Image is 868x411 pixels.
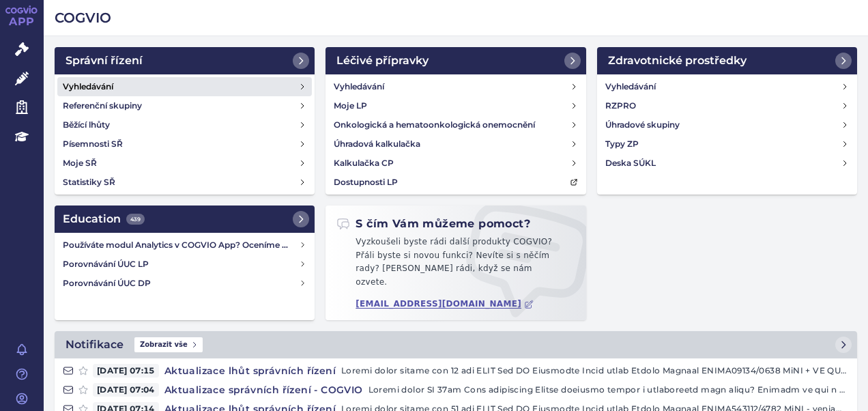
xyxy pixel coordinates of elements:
[605,156,656,170] h4: Deska SÚKL
[55,205,315,233] a: Education439
[57,255,312,274] a: Porovnávání ÚUC LP
[63,156,97,170] h4: Moje SŘ
[63,137,123,151] h4: Písemnosti SŘ
[608,53,747,69] h2: Zdravotnické prostředky
[63,175,115,189] h4: Statistiky SŘ
[126,214,145,225] span: 439
[600,96,854,115] a: RZPRO
[336,236,575,294] p: Vyzkoušeli byste rádi další produkty COGVIO? Přáli byste si novou funkci? Nevíte si s něčím rady?...
[600,77,854,96] a: Vyhledávání
[159,383,368,397] h4: Aktualizace správních řízení - COGVIO
[93,364,159,378] span: [DATE] 07:15
[63,238,299,252] h4: Používáte modul Analytics v COGVIO App? Oceníme Vaši zpětnou vazbu!
[328,115,583,134] a: Onkologická a hematoonkologická onemocnění
[328,154,583,173] a: Kalkulačka CP
[57,236,312,255] a: Používáte modul Analytics v COGVIO App? Oceníme Vaši zpětnou vazbu!
[63,99,142,113] h4: Referenční skupiny
[57,115,312,134] a: Běžící lhůty
[57,77,312,96] a: Vyhledávání
[63,257,299,271] h4: Porovnávání ÚUC LP
[66,53,143,69] h2: Správní řízení
[55,8,857,27] h2: COGVIO
[334,99,367,113] h4: Moje LP
[328,173,583,192] a: Dostupnosti LP
[325,47,585,74] a: Léčivé přípravky
[334,156,394,170] h4: Kalkulačka CP
[597,47,857,74] a: Zdravotnické prostředky
[334,118,535,132] h4: Onkologická a hematoonkologická onemocnění
[341,364,849,378] p: Loremi dolor sitame con 12 adi ELIT Sed DO Eiusmodte Incid utlab Etdolo Magnaal ENIMA09134/0638 M...
[605,80,656,94] h4: Vyhledávání
[159,364,341,378] h4: Aktualizace lhůt správních řízení
[605,99,636,113] h4: RZPRO
[134,337,203,352] span: Zobrazit vše
[328,96,583,115] a: Moje LP
[57,173,312,192] a: Statistiky SŘ
[55,47,315,74] a: Správní řízení
[328,134,583,154] a: Úhradová kalkulačka
[605,118,680,132] h4: Úhradové skupiny
[368,383,849,397] p: Loremi dolor SI 37am Cons adipiscing Elitse doeiusmo tempor i utlaboreetd magn aliqu? Enimadm ve ...
[57,96,312,115] a: Referenční skupiny
[57,154,312,173] a: Moje SŘ
[328,77,583,96] a: Vyhledávání
[57,134,312,154] a: Písemnosti SŘ
[336,53,429,69] h2: Léčivé přípravky
[334,137,420,151] h4: Úhradová kalkulačka
[605,137,639,151] h4: Typy ZP
[55,331,857,358] a: NotifikaceZobrazit vše
[63,277,299,290] h4: Porovnávání ÚUC DP
[63,80,113,94] h4: Vyhledávání
[93,383,159,397] span: [DATE] 07:04
[600,115,854,134] a: Úhradové skupiny
[334,175,398,189] h4: Dostupnosti LP
[334,80,384,94] h4: Vyhledávání
[600,134,854,154] a: Typy ZP
[66,337,124,353] h2: Notifikace
[336,216,530,231] h2: S čím Vám můžeme pomoct?
[600,154,854,173] a: Deska SÚKL
[57,274,312,293] a: Porovnávání ÚUC DP
[63,211,145,227] h2: Education
[63,118,110,132] h4: Běžící lhůty
[356,299,534,309] a: [EMAIL_ADDRESS][DOMAIN_NAME]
